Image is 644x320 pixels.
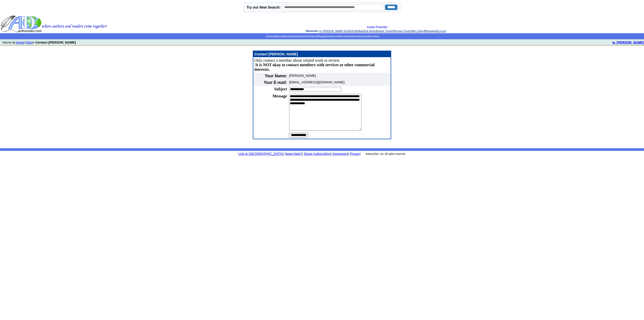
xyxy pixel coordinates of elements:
a: Share AuthorsDen [304,152,331,156]
a: My Library [413,30,424,32]
b: > Contact [PERSON_NAME] [32,41,76,44]
font: Your Name: [265,74,287,78]
a: Agreement [332,152,348,156]
a: Home [16,41,25,44]
a: Books [284,35,291,38]
a: Review Tracker [394,30,412,32]
a: Link to [GEOGRAPHIC_DATA] [238,152,283,156]
font: [EMAIL_ADDRESS][DOMAIN_NAME] [289,80,344,84]
font: You're at: > [2,41,76,44]
a: Add/Edit Works [359,30,376,32]
a: Author Tracker [377,30,393,32]
a: Privacy [350,152,361,156]
a: Events [331,35,339,38]
a: Articles [300,35,309,38]
a: w. [PERSON_NAME] Den [319,30,348,32]
a: Den [26,41,32,44]
a: Videos [350,35,357,38]
a: Bookstore [368,35,379,38]
a: News [324,35,331,38]
a: Reviews [339,35,349,38]
a: Log out [437,30,446,32]
font: | [283,152,284,156]
a: Edit Bio [349,30,358,32]
font: | [331,152,331,156]
font: [PERSON_NAME] [289,74,316,78]
a: Need Help? [285,152,302,156]
a: Authors [266,35,274,38]
img: header_logo2.gif [1,15,107,33]
a: Poetry [309,35,316,38]
font: | [302,152,303,156]
a: Success [358,35,368,38]
font: AuthorsDen, Inc. All rights reserved. [366,153,406,155]
label: Try our New Search: [247,5,280,9]
td: Only contact a member about related work or review. [253,57,391,73]
a: Messages [425,30,437,32]
strong: Subject [274,87,287,91]
font: Your E-mail: [264,80,287,85]
div: : | | | | | | | [108,25,643,33]
a: Invite Friends! [367,25,388,29]
strong: Message [272,94,287,98]
p: Contact [PERSON_NAME] [254,52,390,56]
a: w. [PERSON_NAME] [612,40,644,44]
strong: It is NOT okay to contact members with services or other commercial interests. [254,63,375,72]
span: Shortcuts: [306,30,318,32]
a: Blogs [317,35,324,38]
a: eBooks [275,35,284,38]
a: Stories [292,35,300,38]
b: w. [PERSON_NAME] [612,41,644,44]
font: | [331,152,349,156]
